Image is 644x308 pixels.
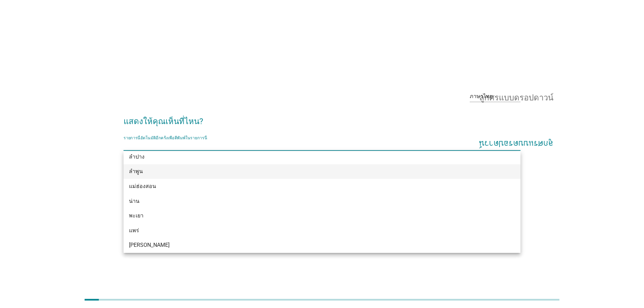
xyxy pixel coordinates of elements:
[479,92,553,100] font: ลูกศรแบบดรอปดาวน์
[129,212,143,219] font: พะเยา
[129,198,139,204] font: น่าน
[124,117,203,126] font: แสดงให้คุณเห็นที่ไหน?
[470,93,493,99] font: ภาษาไทย
[479,141,553,149] font: ลูกศรแบบดรอปดาวน์
[124,140,511,150] input: รายการนี้อัตโนมัติอีกครั้งเพื่อตีพิมพ์ในรายการนี้
[129,242,170,248] font: [PERSON_NAME]
[129,227,139,234] font: แพร่
[129,153,145,160] font: ลำปาง
[129,168,143,174] font: ลำพูน
[129,183,156,189] font: แม่ฮ่องสอน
